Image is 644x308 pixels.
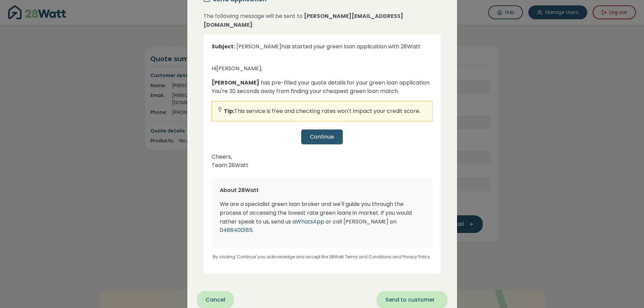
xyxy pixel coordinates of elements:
[385,296,435,304] span: Send to customer
[220,200,425,234] p: We are a specialist green loan broker and we'll guide you through the process of accessing the lo...
[204,12,403,29] strong: [PERSON_NAME][EMAIL_ADDRESS][DOMAIN_NAME]
[212,43,433,59] div: [PERSON_NAME] has started your green loan application with 28Watt
[212,152,433,170] p: Cheers, Team 28Watt
[212,248,433,260] p: By clicking 'Continue' you acknowledge and accept the 28Watt Terms and Conditions and Privacy Pol...
[212,79,259,87] strong: [PERSON_NAME]
[220,186,259,194] span: About 28Watt
[206,296,225,304] span: Cancel
[224,107,234,115] strong: Tip:
[220,226,253,234] span: 0488400185
[224,107,420,116] p: This service is free and checking rates won't impact your credit score.
[212,78,433,96] p: has pre-filled your quote details for your green loan application. You're 30 seconds away from fi...
[204,12,441,29] p: The following message will be sent to :
[296,218,324,226] span: WhatsApp
[212,43,235,50] strong: Subject:
[212,64,433,73] p: Hi [PERSON_NAME] ,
